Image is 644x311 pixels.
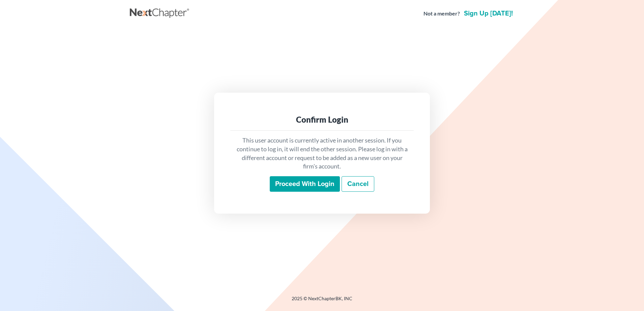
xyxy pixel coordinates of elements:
[342,176,374,192] a: Cancel
[236,114,408,125] div: Confirm Login
[270,176,340,192] input: Proceed with login
[423,10,460,18] strong: Not a member?
[236,136,408,171] p: This user account is currently active in another session. If you continue to log in, it will end ...
[130,295,514,307] div: 2025 © NextChapterBK, INC
[463,10,514,17] a: Sign up [DATE]!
